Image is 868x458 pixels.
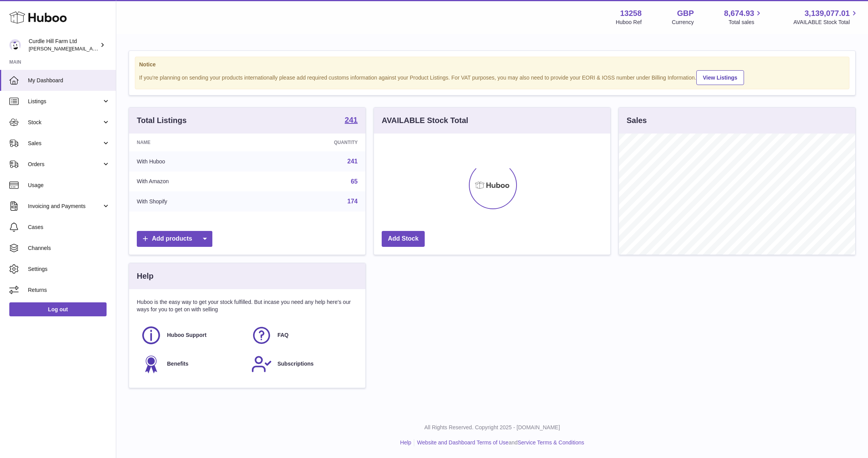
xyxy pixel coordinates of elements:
[28,98,102,105] span: Listings
[139,69,845,85] div: If you're planning on sending your products internationally please add required customs informati...
[139,61,845,68] strong: Notice
[129,172,258,192] td: With Amazon
[29,38,98,52] div: Curdle Hill Farm Ltd
[345,116,358,125] a: 241
[28,182,110,189] span: Usage
[400,439,412,446] a: Help
[382,115,468,126] h3: AVAILABLE Stock Total
[677,8,694,19] strong: GBP
[137,231,212,247] a: Add products
[696,70,744,85] a: View Listings
[414,439,584,446] li: and
[345,116,358,124] strong: 241
[616,19,642,26] div: Huboo Ref
[129,191,258,212] td: With Shopify
[28,265,110,273] span: Settings
[277,360,313,368] span: Subscriptions
[251,325,354,346] a: FAQ
[28,245,110,252] span: Channels
[793,19,859,26] span: AVAILABLE Stock Total
[804,8,850,19] span: 3,139,077.01
[28,224,110,231] span: Cases
[9,39,21,51] img: miranda@diddlysquatfarmshop.com
[137,298,358,313] p: Huboo is the easy way to get your stock fulfilled. But incase you need any help here's our ways f...
[351,178,358,185] a: 65
[141,354,243,375] a: Benefits
[122,424,862,431] p: All Rights Reserved. Copyright 2025 - [DOMAIN_NAME]
[672,19,694,26] div: Currency
[728,19,763,26] span: Total sales
[167,360,188,368] span: Benefits
[28,140,102,147] span: Sales
[724,8,763,26] a: 8,674.93 Total sales
[620,8,642,19] strong: 13258
[793,8,859,26] a: 3,139,077.01 AVAILABLE Stock Total
[28,119,102,126] span: Stock
[137,271,153,281] h3: Help
[129,151,258,172] td: With Huboo
[251,354,354,375] a: Subscriptions
[129,134,258,151] th: Name
[9,302,107,316] a: Log out
[137,115,187,126] h3: Total Listings
[382,231,425,247] a: Add Stock
[28,77,110,84] span: My Dashboard
[141,325,243,346] a: Huboo Support
[29,45,155,52] span: [PERSON_NAME][EMAIL_ADDRESS][DOMAIN_NAME]
[28,286,110,294] span: Returns
[28,203,102,210] span: Invoicing and Payments
[627,115,647,126] h3: Sales
[167,331,207,339] span: Huboo Support
[518,439,584,446] a: Service Terms & Conditions
[258,134,365,151] th: Quantity
[347,198,358,205] a: 174
[724,8,754,19] span: 8,674.93
[347,158,358,165] a: 241
[277,331,289,339] span: FAQ
[417,439,508,446] a: Website and Dashboard Terms of Use
[28,161,102,168] span: Orders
